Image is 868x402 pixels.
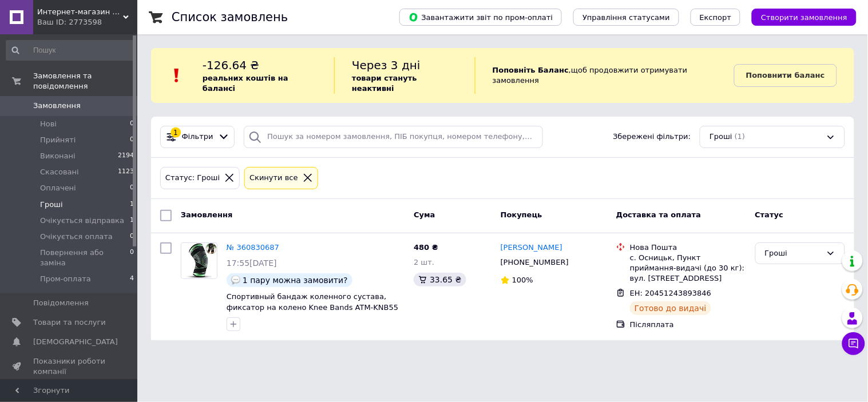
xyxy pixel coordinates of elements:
[227,243,279,252] a: № 360830687
[765,248,822,260] div: Гроші
[40,135,76,145] span: Прийняті
[130,183,134,193] span: 0
[414,258,434,266] span: 2 шт.
[130,200,134,210] span: 1
[168,67,185,84] img: :exclamation:
[842,332,865,355] button: Чат з покупцем
[33,101,81,111] span: Замовлення
[40,232,113,242] span: Очікується оплата
[414,243,438,252] span: 480 ₴
[700,13,732,22] span: Експорт
[630,289,711,297] span: ЕН: 20451243893846
[227,292,398,312] a: Спортивный бандаж коленного сустава, фиксатор на колено Knee Bands ATM-KNB55
[573,9,679,26] button: Управління статусами
[691,9,741,26] button: Експорт
[752,9,857,26] button: Створити замовлення
[630,320,746,330] div: Післяплата
[244,126,543,148] input: Пошук за номером замовлення, ПІБ покупця, номером телефону, Email, номером накладної
[40,216,124,226] span: Очікується відправка
[40,183,76,193] span: Оплачені
[352,58,421,72] span: Через 3 дні
[231,276,240,285] img: :speech_balloon:
[247,172,300,184] div: Cкинути все
[130,216,134,226] span: 1
[613,132,691,142] span: Збережені фільтри:
[414,273,466,286] div: 33.65 ₴
[33,356,106,377] span: Показники роботи компанії
[630,242,746,253] div: Нова Пошта
[761,13,847,22] span: Створити замовлення
[163,172,222,184] div: Статус: Гроші
[501,210,542,219] span: Покупець
[755,210,784,219] span: Статус
[118,167,134,177] span: 1123
[40,167,79,177] span: Скасовані
[740,13,857,21] a: Створити замовлення
[181,210,232,219] span: Замовлення
[40,200,63,210] span: Гроші
[172,10,288,24] h1: Список замовлень
[171,128,181,138] div: 1
[475,57,734,94] div: , щоб продовжити отримувати замовлення
[37,17,137,27] div: Ваш ID: 2773598
[37,7,123,17] span: Интернет-магазин "АТМ"
[182,132,213,142] span: Фільтри
[227,258,277,268] span: 17:55[DATE]
[118,151,134,161] span: 2194
[203,58,259,72] span: -126.64 ₴
[582,13,670,22] span: Управління статусами
[616,210,701,219] span: Доставка та оплата
[710,132,732,142] span: Гроші
[746,71,825,79] b: Поповнити баланс
[130,232,134,242] span: 0
[130,248,134,268] span: 0
[399,9,562,26] button: Завантажити звіт по пром-оплаті
[33,71,137,91] span: Замовлення та повідомлення
[630,301,711,315] div: Готово до видачі
[40,248,130,268] span: Повернення або заміна
[130,119,134,129] span: 0
[130,274,134,284] span: 4
[181,243,217,278] img: Фото товару
[409,12,553,22] span: Завантажити звіт по пром-оплаті
[498,255,571,270] div: [PHONE_NUMBER]
[414,210,435,219] span: Cума
[734,64,837,87] a: Поповнити баланс
[203,74,288,93] b: реальних коштів на балансі
[40,151,76,161] span: Виконані
[40,119,57,129] span: Нові
[33,317,106,328] span: Товари та послуги
[33,298,89,308] span: Повідомлення
[352,74,417,93] b: товари стануть неактивні
[130,135,134,145] span: 0
[630,253,746,284] div: с. Осницьк, Пункт приймання-видачі (до 30 кг): вул. [STREET_ADDRESS]
[493,66,569,74] b: Поповніть Баланс
[40,274,91,284] span: Пром-оплата
[181,242,217,279] a: Фото товару
[512,276,533,284] span: 100%
[501,242,562,253] a: [PERSON_NAME]
[33,337,118,347] span: [DEMOGRAPHIC_DATA]
[243,276,348,285] span: 1 пару можна замовити?
[6,40,135,61] input: Пошук
[735,132,745,141] span: (1)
